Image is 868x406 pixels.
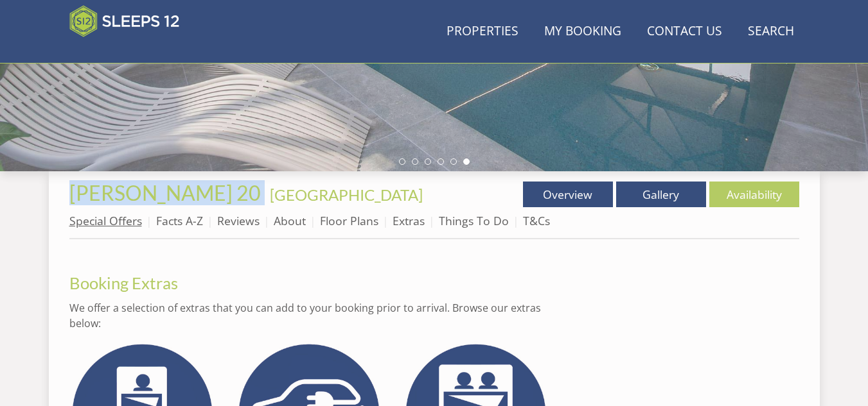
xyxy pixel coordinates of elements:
a: Overview [523,182,613,207]
a: [GEOGRAPHIC_DATA] [270,185,423,204]
iframe: Customer reviews powered by Trustpilot [63,45,198,56]
p: We offer a selection of extras that you can add to your booking prior to arrival. Browse our extr... [69,300,549,331]
a: Contact Us [642,17,727,46]
img: Sleeps 12 [69,5,180,37]
a: Special Offers [69,213,142,228]
a: My Booking [539,17,626,46]
a: About [274,213,306,228]
a: Booking Extras [69,273,178,292]
a: T&Cs [523,213,550,228]
a: Extras [393,213,425,228]
a: Floor Plans [320,213,378,228]
a: [PERSON_NAME] 20 [69,180,265,205]
a: Things To Do [439,213,509,228]
a: Reviews [217,213,260,228]
a: Search [743,17,799,46]
span: - [265,185,423,204]
span: [PERSON_NAME] 20 [69,180,261,205]
a: Facts A-Z [156,213,203,228]
a: Availability [709,182,799,207]
a: Properties [441,17,524,46]
a: Gallery [616,182,706,207]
